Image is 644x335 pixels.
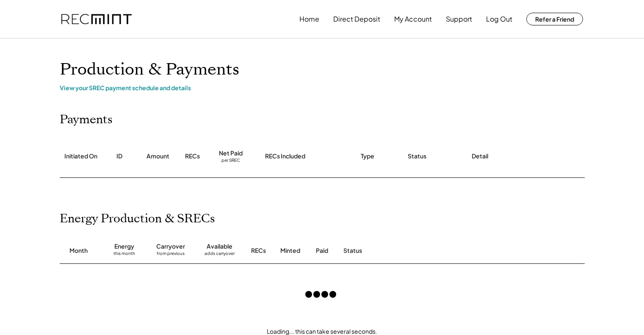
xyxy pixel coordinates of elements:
[472,152,488,161] div: Detail
[185,152,200,161] div: RECs
[205,251,235,259] div: adds carryover
[60,113,113,127] h2: Payments
[343,246,487,255] div: Status
[60,84,585,91] div: View your SREC payment schedule and details
[408,152,426,161] div: Status
[251,246,266,255] div: RECs
[61,14,132,25] img: recmint-logotype%403x.png
[60,60,585,80] h1: Production & Payments
[60,212,215,226] h2: Energy Production & SRECs
[146,152,169,161] div: Amount
[156,242,185,251] div: Carryover
[446,11,472,28] button: Support
[219,149,243,158] div: Net Paid
[299,11,319,28] button: Home
[316,246,328,255] div: Paid
[526,13,583,25] button: Refer a Friend
[116,152,122,161] div: ID
[221,158,240,164] div: per SREC
[361,152,374,161] div: Type
[394,11,432,28] button: My Account
[265,152,305,161] div: RECs Included
[207,242,232,251] div: Available
[280,246,300,255] div: Minted
[64,152,97,161] div: Initiated On
[69,246,88,255] div: Month
[114,242,134,251] div: Energy
[113,251,135,259] div: this month
[333,11,380,28] button: Direct Deposit
[486,11,512,28] button: Log Out
[157,251,185,259] div: from previous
